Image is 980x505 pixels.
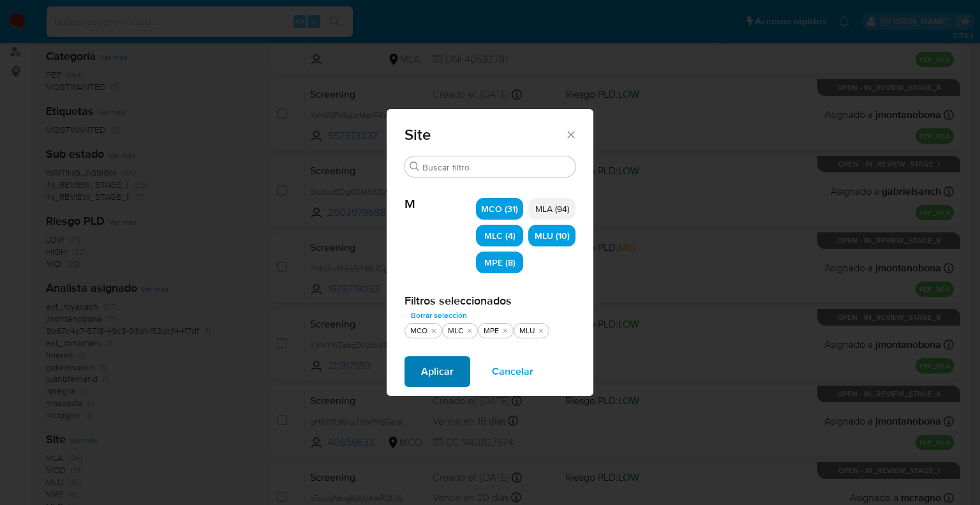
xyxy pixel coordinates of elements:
[464,326,475,336] button: quitar MLC
[484,229,516,242] span: MLC (4)
[492,358,533,386] span: Cancelar
[405,177,476,212] span: M
[411,309,467,322] span: Borrar selección
[528,225,575,246] div: MLU (10)
[405,356,470,387] button: Aplicar
[481,326,501,336] div: MPE
[535,229,570,242] span: MLU (10)
[408,326,430,336] div: MCO
[429,326,439,336] button: quitar MCO
[405,308,473,323] button: Borrar selección
[475,356,550,387] button: Cancelar
[476,252,523,273] div: MPE (8)
[481,202,518,215] span: MCO (31)
[476,198,523,220] div: MCO (31)
[500,326,510,336] button: quitar MPE
[476,225,523,246] div: MLC (4)
[535,202,569,215] span: MLA (94)
[528,198,575,220] div: MLA (94)
[410,162,420,172] button: Buscar
[445,326,466,336] div: MLC
[405,127,565,142] span: Site
[405,294,575,308] h2: Filtros seleccionados
[536,326,546,336] button: quitar MLU
[517,326,537,336] div: MLU
[484,256,516,269] span: MPE (8)
[565,128,576,140] button: Cerrar
[422,162,570,173] input: Buscar filtro
[421,358,454,386] span: Aplicar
